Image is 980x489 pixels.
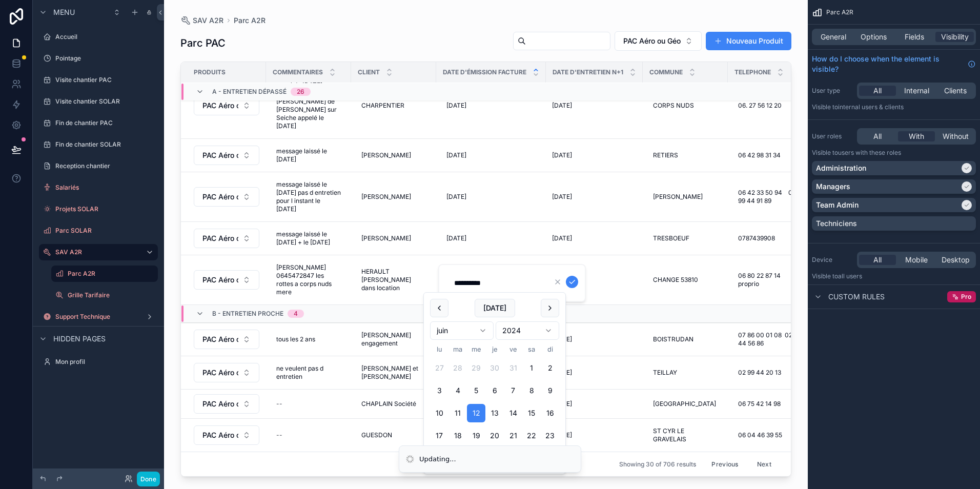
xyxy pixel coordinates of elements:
span: All [873,131,882,141]
span: [PERSON_NAME] [361,193,411,201]
button: lundi 3 juin 2024 [430,381,448,400]
span: Without [943,131,969,141]
a: Fin de chantier PAC [39,115,158,131]
button: dimanche 2 juin 2024 [541,359,559,377]
div: 26 [297,88,304,96]
label: Pointage [55,54,156,63]
button: dimanche 16 juin 2024 [541,404,559,422]
span: Fields [905,32,924,42]
span: [GEOGRAPHIC_DATA] [653,400,716,408]
span: Clients [944,86,967,96]
button: Next [750,456,779,472]
span: All [873,255,882,265]
button: Done [137,472,160,486]
button: [DATE] [475,299,515,317]
button: Previous [704,456,745,472]
a: Reception chantier [39,158,158,174]
button: dimanche 23 juin 2024 [541,426,559,445]
span: message laissé le [DATE] [276,147,341,164]
label: Accueil [55,33,156,41]
span: PAC Aéro ou Géo [202,430,238,440]
div: -- [276,400,282,408]
a: SAV A2R [39,244,158,260]
a: Support Technique [39,309,158,325]
label: User type [812,87,853,95]
th: vendredi [504,344,522,355]
button: Select Button [615,31,702,51]
span: [DATE] [446,234,466,242]
p: Team Admin [816,200,859,210]
a: Fin de chantier SOLAR [39,136,158,153]
div: 4 [294,310,298,318]
span: message laissé le [DATE] + le [DATE] [276,230,341,247]
button: Select Button [194,270,259,290]
a: Nouveau Produit [706,32,791,50]
span: PAC Aéro ou Géo [202,192,238,202]
button: vendredi 7 juin 2024 [504,381,522,400]
span: a - entretien dépassé [212,88,287,96]
p: Managers [816,181,850,192]
span: [DATE] [552,193,572,201]
span: 06 04 46 39 55 [738,431,782,439]
span: [DATE] [446,101,466,110]
button: samedi 15 juin 2024 [522,404,541,422]
p: Visible to [812,149,976,157]
span: PAC Aéro ou Géo [623,36,681,46]
label: Mon profil [55,358,156,366]
button: jeudi 13 juin 2024 [485,404,504,422]
label: Support Technique [55,313,141,321]
div: Updating... [419,454,456,464]
span: Date d'entretien n+1 [553,68,623,76]
a: Visite chantier SOLAR [39,93,158,110]
span: [PERSON_NAME] [653,193,703,201]
label: Salariés [55,184,156,192]
span: [DATE] [446,151,466,159]
span: BOISTRUDAN [653,335,693,343]
button: Select Button [194,363,259,382]
span: Telephone [734,68,771,76]
span: Pro [961,293,971,301]
th: mercredi [467,344,485,355]
span: PAC Aéro ou Géo [202,100,238,111]
button: mercredi 19 juin 2024 [467,426,485,445]
span: 0787439908 [738,234,775,242]
a: Mon profil [39,354,158,370]
button: vendredi 14 juin 2024 [504,404,522,422]
button: samedi 1 juin 2024 [522,359,541,377]
span: ST CYR LE GRAVELAIS [653,427,718,443]
p: Visible to [812,103,976,111]
button: jeudi 30 mai 2024 [485,359,504,377]
span: [DATE] [446,193,466,201]
button: Select Button [194,394,259,414]
label: Fin de chantier SOLAR [55,140,156,149]
button: lundi 27 mai 2024 [430,359,448,377]
button: dimanche 9 juin 2024 [541,381,559,400]
p: Visible to [812,272,976,280]
span: How do I choose when the element is visible? [812,54,964,74]
button: mardi 4 juin 2024 [448,381,467,400]
a: SAV A2R [180,15,223,26]
span: PAC Aéro ou Géo [202,233,238,243]
span: TRESBOEUF [653,234,689,242]
button: Select Button [194,425,259,445]
span: Custom rules [828,292,885,302]
label: Projets SOLAR [55,205,156,213]
span: CHARPENTIER [361,101,404,110]
a: Grille Tarifaire [51,287,158,303]
th: mardi [448,344,467,355]
table: juin 2024 [430,344,559,467]
span: PAC Aéro ou Géo [202,334,238,344]
span: Produits [194,68,226,76]
a: Parc A2R [234,15,266,26]
span: [DATE] [552,151,572,159]
span: [PERSON_NAME] [361,151,411,159]
a: Parc SOLAR [39,222,158,239]
a: Parc A2R [51,266,158,282]
th: jeudi [485,344,504,355]
span: [DATE] [552,234,572,242]
span: Parc A2R [826,8,853,16]
button: samedi 8 juin 2024 [522,381,541,400]
span: Desktop [942,255,970,265]
span: [PERSON_NAME] [361,234,411,242]
button: lundi 17 juin 2024 [430,426,448,445]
